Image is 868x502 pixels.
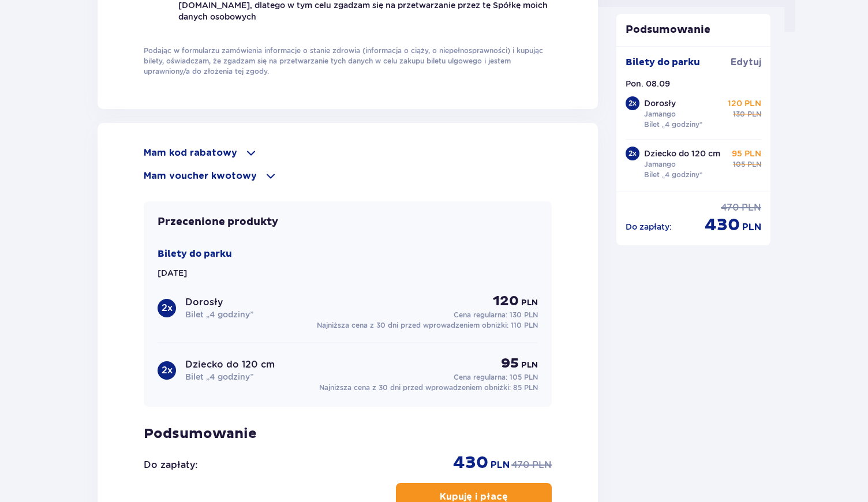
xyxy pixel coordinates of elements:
[158,267,187,279] p: [DATE]
[644,98,676,109] p: Dorosły
[521,297,538,309] p: PLN
[626,56,700,69] p: Bilety do parku
[317,320,538,331] p: Najniższa cena z 30 dni przed wprowadzeniem obniżki:
[185,296,223,309] p: Dorosły
[521,359,538,371] p: PLN
[616,23,771,37] p: Podsumowanie
[144,459,197,471] p: Do zapłaty :
[511,459,530,471] p: 470
[501,355,519,372] p: 95
[491,459,510,471] p: PLN
[733,159,745,170] p: 105
[144,46,552,77] p: Podając w formularzu zamówienia informacje o stanie zdrowia (informacja o ciąży, o niepełnosprawn...
[158,248,232,260] p: Bilety do parku
[644,170,703,180] p: Bilet „4 godziny”
[144,170,257,182] p: Mam voucher kwotowy
[733,109,745,119] p: 130
[532,459,552,471] p: PLN
[742,201,761,214] p: PLN
[731,56,761,69] a: Edytuj
[732,148,761,159] p: 95 PLN
[144,147,237,159] p: Mam kod rabatowy
[728,98,761,109] p: 120 PLN
[747,109,761,119] p: PLN
[319,383,538,393] p: Najniższa cena z 30 dni przed wprowadzeniem obniżki:
[510,310,538,319] span: 130 PLN
[454,310,538,320] p: Cena regularna:
[454,372,538,383] p: Cena regularna:
[644,159,676,170] p: Jamango
[626,96,639,110] div: 2 x
[493,293,519,310] p: 120
[185,371,253,383] p: Bilet „4 godziny”
[185,358,275,371] p: Dziecko do 120 cm
[644,109,676,119] p: Jamango
[644,119,703,130] p: Bilet „4 godziny”
[721,201,739,214] p: 470
[742,221,761,234] p: PLN
[626,147,639,160] div: 2 x
[705,214,740,236] p: 430
[144,425,552,443] p: Podsumowanie
[747,159,761,170] p: PLN
[644,148,720,159] p: Dziecko do 120 cm
[158,215,278,229] p: Przecenione produkty
[158,361,176,380] div: 2 x
[513,383,538,392] span: 85 PLN
[185,309,253,320] p: Bilet „4 godziny”
[626,78,670,89] p: Pon. 08.09
[626,221,672,233] p: Do zapłaty :
[511,321,538,329] span: 110 PLN
[453,452,488,474] p: 430
[158,299,176,317] div: 2 x
[510,373,538,381] span: 105 PLN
